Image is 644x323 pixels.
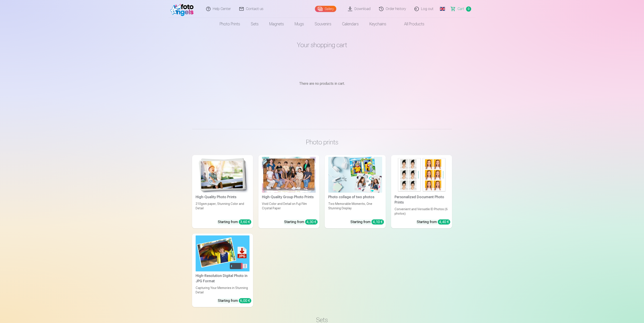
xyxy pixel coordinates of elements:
[218,298,251,303] div: Starting from
[466,6,471,12] span: 0
[395,157,448,193] img: Personalized Document Photo Prints
[309,18,337,30] a: Souvenirs
[458,6,464,12] span: Сart
[326,202,384,216] div: Two Memorable Moments, One Stunning Display
[260,194,318,200] div: High-Quality Group Photo Prints
[438,219,450,224] div: 4,40 €
[192,41,452,49] h1: Your shopping cart
[417,219,450,225] div: Starting from
[315,6,336,12] a: Gallery
[218,219,251,225] div: Starting from
[284,219,318,225] div: Starting from
[326,194,384,200] div: Photo collage of two photos
[196,235,249,271] img: High-Resolution Digital Photo in JPG Format
[325,155,386,228] a: Photo collage of two photosPhoto collage of two photosTwo Memorable Moments, One Stunning Display...
[194,194,251,200] div: High-Quality Photo Prints
[194,273,251,284] div: High-Resolution Digital Photo in JPG Format
[194,286,251,295] div: Capturing Your Memories in Stunning Detail
[305,219,318,224] div: 4,30 €
[192,81,452,86] p: There are no products in cart.
[328,157,382,193] img: Photo collage of two photos
[214,18,245,30] a: Photo prints
[392,18,430,30] a: All products
[194,202,251,216] div: 210gsm paper, Stunning Color and Detail
[350,219,384,225] div: Starting from
[260,202,318,216] div: Vivid Color and Detail on Fuji Film Crystal Paper
[264,18,289,30] a: Magnets
[192,155,253,228] a: High-Quality Photo PrintsHigh-Quality Photo Prints210gsm paper, Stunning Color and DetailStarting...
[245,18,264,30] a: Sets
[371,219,384,224] div: 4,10 €
[391,155,452,228] a: Personalized Document Photo PrintsPersonalized Document Photo PrintsConvenient and Versatile ID P...
[289,18,309,30] a: Mugs
[337,18,364,30] a: Calendars
[196,157,249,193] img: High-Quality Photo Prints
[364,18,392,30] a: Keychains
[170,2,196,16] img: /fa1
[239,298,251,303] div: 6,00 €
[192,234,253,307] a: High-Resolution Digital Photo in JPG FormatHigh-Resolution Digital Photo in JPG FormatCapturing Y...
[258,155,319,228] a: High-Quality Group Photo PrintsVivid Color and Detail on Fuji Film Crystal PaperStarting from 4,30 €
[393,194,450,205] div: Personalized Document Photo Prints
[196,138,448,146] h3: Photo prints
[393,207,450,216] div: Convenient and Versatile ID Photos (6 photos)
[239,219,251,224] div: 3,60 €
